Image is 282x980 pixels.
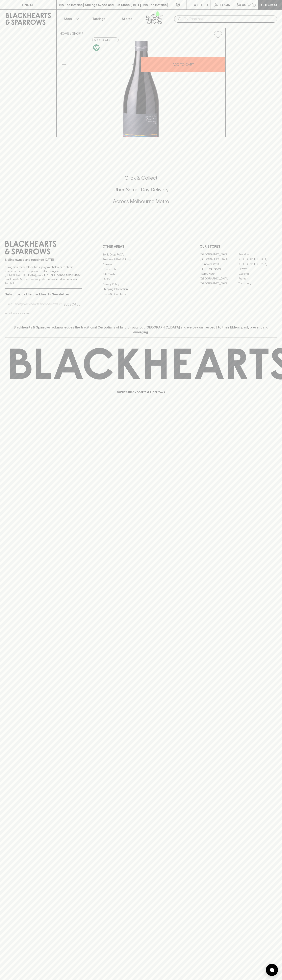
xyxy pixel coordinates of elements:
[238,276,277,281] a: Prahran
[212,29,224,40] button: Add to wishlist
[200,252,238,257] a: [GEOGRAPHIC_DATA]
[5,186,277,193] h5: Uber Same-Day Delivery
[102,267,180,272] a: Contact Us
[200,281,238,286] a: [GEOGRAPHIC_DATA]
[238,262,277,267] a: [GEOGRAPHIC_DATA]
[200,262,238,267] a: Brunswick West
[238,281,277,286] a: Thornbury
[44,273,81,277] strong: Liquor License #32064953
[93,44,100,51] img: Vegan
[60,32,69,35] a: HOME
[173,62,194,67] p: ADD TO CART
[200,257,238,262] a: [GEOGRAPHIC_DATA]
[102,262,180,267] a: Careers
[8,325,274,335] p: Blackhearts & Sparrows acknowledges the traditional Custodians of land throughout [GEOGRAPHIC_DAT...
[102,252,180,257] a: Bottle Drop FAQ's
[5,175,277,181] h5: Click & Collect
[200,276,238,281] a: [GEOGRAPHIC_DATA]
[92,38,119,42] button: Add to wishlist
[253,4,255,6] p: 0
[261,2,279,7] p: Checkout
[62,300,82,309] button: SUBSCRIBE
[141,57,225,72] button: ADD TO CART
[57,10,85,28] button: Shop
[64,16,72,21] p: Shop
[92,16,105,21] p: Tastings
[57,41,225,137] img: 38890.png
[8,301,62,308] input: e.g. jane@blackheartsandsparrows.com.au
[92,43,101,52] a: Made without the use of any animal products.
[102,292,180,296] a: Terms & Conditions
[220,2,230,7] p: Login
[238,271,277,276] a: Geelong
[85,10,113,28] a: Tastings
[200,244,277,249] p: OUR STORES
[237,2,246,7] p: $0.00
[200,271,238,276] a: Fitzroy North
[238,257,277,262] a: [GEOGRAPHIC_DATA]
[102,277,180,282] a: FAQ's
[5,158,277,226] div: Call to action block
[72,32,81,35] a: SHOP
[102,257,180,262] a: Business & Bulk Gifting
[5,265,82,285] p: It is against the law to sell or supply alcohol to, or to obtain alcohol on behalf of a person un...
[5,311,82,315] p: We will never spam you
[5,198,277,205] h5: Across Melbourne Metro
[200,267,238,271] a: [PERSON_NAME]
[122,16,132,21] p: Stores
[102,282,180,287] a: Privacy Policy
[22,2,34,7] p: FIND US
[102,244,180,249] p: OTHER AREAS
[270,968,274,972] img: bubble-icon
[63,302,80,307] p: SUBSCRIBE
[5,292,82,297] p: Subscribe to The Blackhearts Newsletter
[102,272,180,277] a: Gift Cards
[5,258,82,262] p: Sibling owned and run since [DATE]
[238,252,277,257] a: Braddon
[102,287,180,292] a: Shipping Information
[184,16,274,22] input: Try "Pinot noir"
[113,10,141,28] a: Stores
[238,267,277,271] a: Fitzroy
[194,2,209,7] p: Wishlist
